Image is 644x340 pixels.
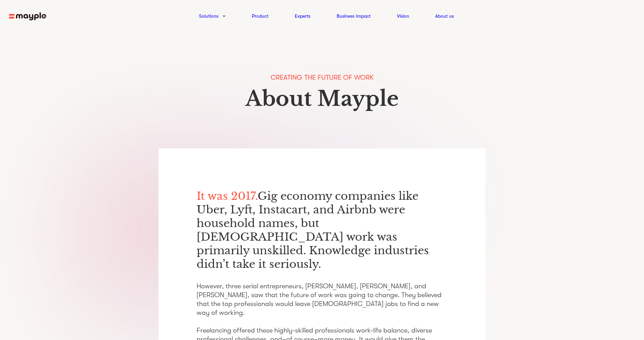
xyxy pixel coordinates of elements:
[9,12,46,21] img: mayple-logo
[435,12,454,20] a: About us
[397,12,409,20] a: Vision
[199,12,218,20] a: Solutions
[223,15,226,17] img: arrow-down
[197,189,258,203] span: It was 2017.
[252,12,269,20] a: Product
[337,12,371,20] a: Business Impact
[295,12,310,20] a: Experts
[197,189,447,271] p: Gig economy companies like Uber, Lyft, Instacart, and Airbnb were household names, but [DEMOGRAPH...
